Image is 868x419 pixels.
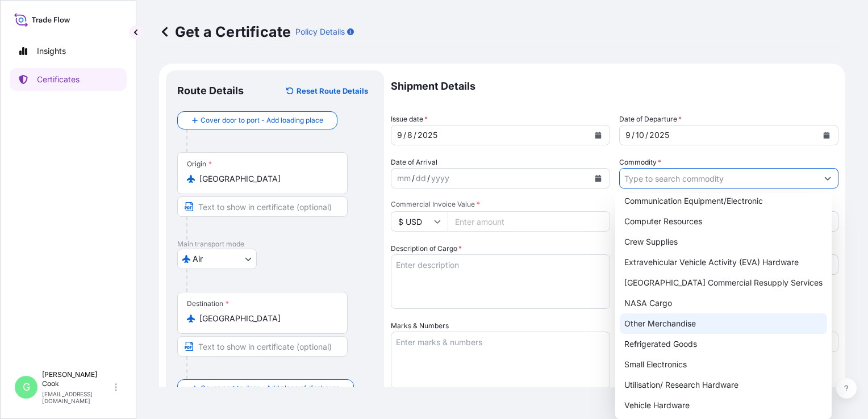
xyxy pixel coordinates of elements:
[193,253,203,265] span: Air
[817,126,836,144] button: Calendar
[817,168,838,188] button: Show suggestions
[620,232,827,252] div: Crew Supplies
[620,334,827,354] div: Refrigerated Goods
[42,391,112,404] p: [EMAIL_ADDRESS][DOMAIN_NAME]
[37,45,66,57] p: Insights
[589,169,607,187] button: Calendar
[448,211,610,232] input: Enter amount
[201,383,340,394] span: Cover port to door - Add place of discharge
[187,160,212,169] div: Origin
[199,313,333,324] input: Destination
[620,313,827,334] div: Other Merchandise
[295,26,345,37] p: Policy Details
[620,150,827,416] div: Suggestions
[632,128,635,142] div: /
[406,128,414,142] div: day,
[415,171,427,185] div: day,
[297,85,368,97] p: Reset Route Details
[159,23,291,41] p: Get a Certificate
[396,171,412,185] div: month,
[42,370,112,388] p: [PERSON_NAME] Cook
[199,173,333,185] input: Origin
[620,354,827,375] div: Small Electronics
[620,168,817,188] input: Type to search commodity
[23,382,30,393] span: G
[201,115,323,126] span: Cover door to port - Add loading place
[37,74,80,85] p: Certificates
[619,114,682,125] span: Date of Departure
[648,128,670,142] div: year,
[391,157,437,168] span: Date of Arrival
[635,128,645,142] div: day,
[645,128,648,142] div: /
[177,240,373,249] p: Main transport mode
[177,249,257,269] button: Select transport
[403,128,406,142] div: /
[177,84,244,98] p: Route Details
[391,200,610,209] span: Commercial Invoice Value
[427,171,430,185] div: /
[391,114,428,125] span: Issue date
[620,191,827,211] div: Communication Equipment/Electronic
[177,336,348,357] input: Text to appear on certificate
[589,126,607,144] button: Calendar
[391,320,449,332] label: Marks & Numbers
[177,196,348,217] input: Text to appear on certificate
[430,171,450,185] div: year,
[414,128,416,142] div: /
[620,273,827,293] div: [GEOGRAPHIC_DATA] Commercial Resupply Services
[620,375,827,395] div: Utilisation/ Research Hardware
[624,128,632,142] div: month,
[620,293,827,313] div: NASA Cargo
[619,157,661,168] label: Commodity
[620,395,827,416] div: Vehicle Hardware
[620,211,827,232] div: Computer Resources
[396,128,403,142] div: month,
[416,128,439,142] div: year,
[391,70,838,102] p: Shipment Details
[412,171,415,185] div: /
[187,299,229,308] div: Destination
[620,252,827,273] div: Extravehicular Vehicle Activity (EVA) Hardware
[391,243,462,254] label: Description of Cargo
